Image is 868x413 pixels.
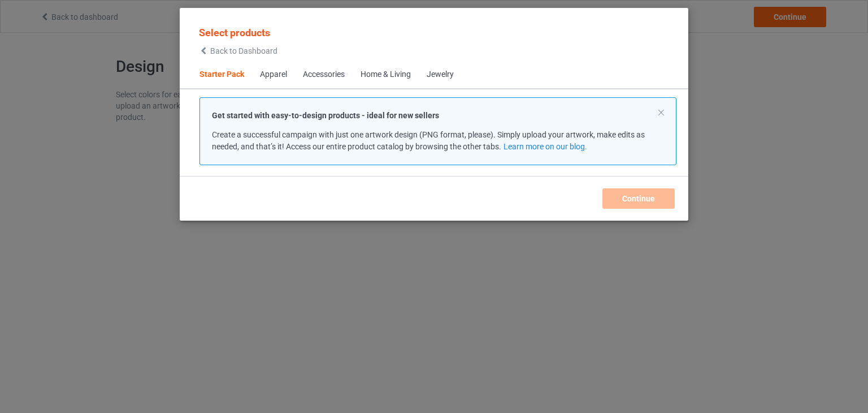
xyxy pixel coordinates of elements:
strong: Get started with easy-to-design products - ideal for new sellers [212,111,439,120]
a: Learn more on our blog. [504,142,587,151]
span: Create a successful campaign with just one artwork design (PNG format, please). Simply upload you... [212,130,645,151]
span: Back to Dashboard [210,46,277,55]
span: Select products [199,27,270,38]
div: Apparel [260,69,287,80]
div: Jewelry [427,69,454,80]
span: Starter Pack [192,61,252,88]
div: Home & Living [361,69,411,80]
div: Accessories [303,69,345,80]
